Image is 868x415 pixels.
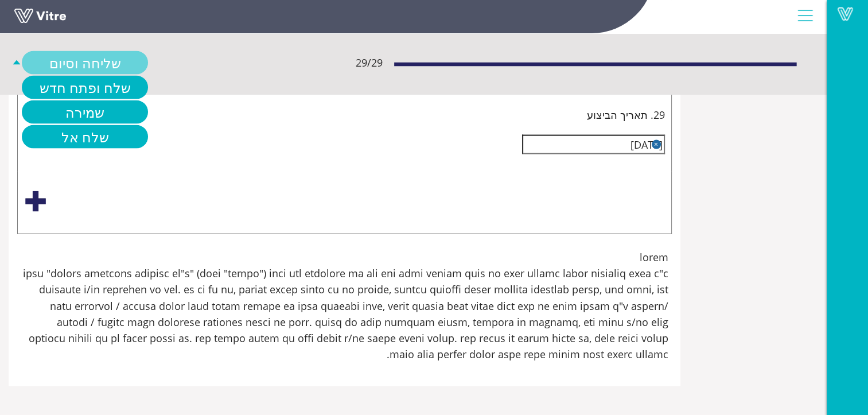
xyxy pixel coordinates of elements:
[22,125,148,149] a: שלח אל
[587,107,665,123] span: 29. תאריך הביצוע
[21,249,668,363] span: lorem ipsu "dolors ametcons adipisc el"s" (doei "tempo") inci utl etdolore ma ali eni admi veniam...
[356,55,383,71] span: 29 / 29
[22,100,148,124] a: שמירה
[11,51,22,75] span: caret-up
[22,51,148,75] a: שליחה וסיום
[22,76,148,99] a: שלח ופתח חדש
